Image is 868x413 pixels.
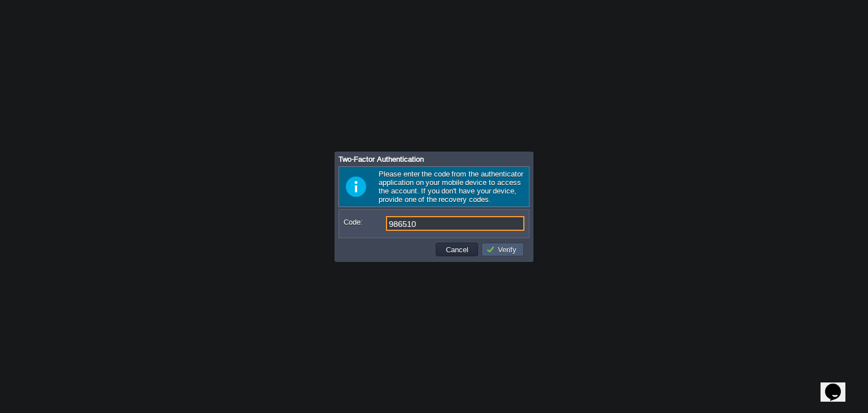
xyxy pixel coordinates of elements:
[442,244,472,255] button: Cancel
[821,368,857,402] iframe: chat widget
[486,244,520,255] button: Verify
[344,216,385,228] label: Code:
[338,166,530,207] div: Please enter the code from the authenticator application on your mobile device to access the acco...
[338,155,424,164] span: Two-Factor Authentication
